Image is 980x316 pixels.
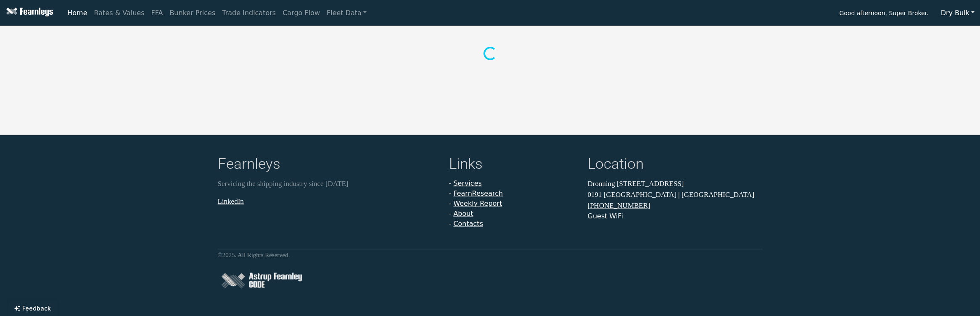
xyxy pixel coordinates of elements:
[588,202,650,210] a: [PHONE_NUMBER]
[449,155,578,175] h4: Links
[449,199,578,209] li: -
[453,179,481,187] a: Services
[218,252,290,258] small: © 2025 . All Rights Reserved.
[218,197,244,205] a: LinkedIn
[588,178,763,189] p: Dronning [STREET_ADDRESS]
[588,155,763,175] h4: Location
[166,5,219,21] a: Bunker Prices
[453,210,473,218] a: About
[279,5,323,21] a: Cargo Flow
[453,189,503,197] a: FearnResearch
[588,211,623,221] button: Guest WiFi
[449,178,578,189] li: -
[64,5,90,21] a: Home
[218,178,439,189] p: Servicing the shipping industry since [DATE]
[935,5,980,21] button: Dry Bulk
[449,219,578,229] li: -
[4,8,53,18] img: Fearnleys Logo
[449,189,578,199] li: -
[323,5,370,21] a: Fleet Data
[453,199,502,207] a: Weekly Report
[218,155,439,175] h4: Fearnleys
[91,5,148,21] a: Rates & Values
[453,220,483,228] a: Contacts
[449,209,578,219] li: -
[839,7,928,21] span: Good afternoon, Super Broker.
[588,189,763,200] p: 0191 [GEOGRAPHIC_DATA] | [GEOGRAPHIC_DATA]
[148,5,166,21] a: FFA
[219,5,279,21] a: Trade Indicators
